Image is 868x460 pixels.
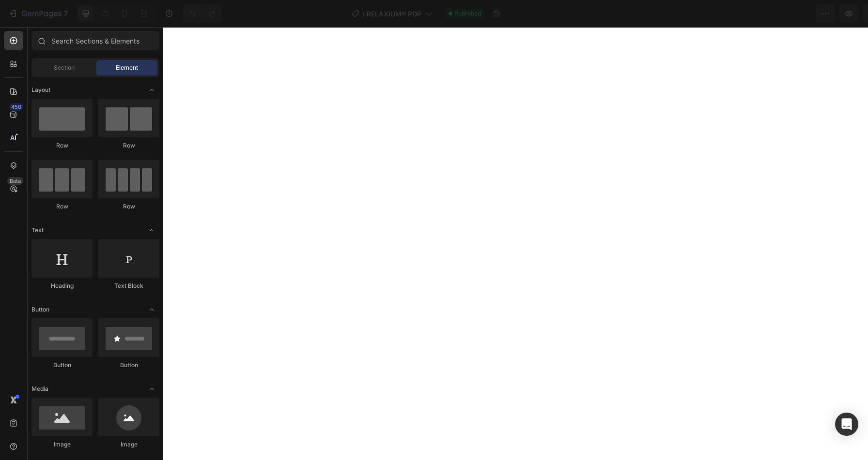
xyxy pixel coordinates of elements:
[678,9,742,19] span: 0 product assigned
[144,223,159,238] span: Toggle open
[98,202,159,211] div: Row
[669,4,764,23] button: 0 product assigned
[4,4,72,23] button: 7
[98,141,159,150] div: Row
[31,226,44,235] span: Text
[804,4,844,23] button: Publish
[31,141,93,150] div: Row
[98,282,159,290] div: Text Block
[31,305,49,314] span: Button
[367,9,421,19] span: RELAXIUM® PDP
[163,27,868,460] iframe: Design area
[98,361,159,370] div: Button
[54,63,75,72] span: Section
[144,381,159,397] span: Toggle open
[98,440,159,449] div: Image
[116,63,138,72] span: Element
[31,440,93,449] div: Image
[812,9,836,19] div: Publish
[183,4,222,23] div: Undo/Redo
[31,202,93,211] div: Row
[144,302,159,317] span: Toggle open
[63,8,68,19] p: 7
[768,4,800,23] button: Save
[31,31,159,50] input: Search Sections & Elements
[31,361,93,370] div: Button
[31,385,48,393] span: Media
[776,10,792,18] span: Save
[7,177,23,185] div: Beta
[31,86,50,94] span: Layout
[454,9,481,18] span: Published
[362,9,365,19] span: /
[144,82,159,98] span: Toggle open
[31,282,93,290] div: Heading
[9,103,23,111] div: 450
[835,413,858,436] div: Open Intercom Messenger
